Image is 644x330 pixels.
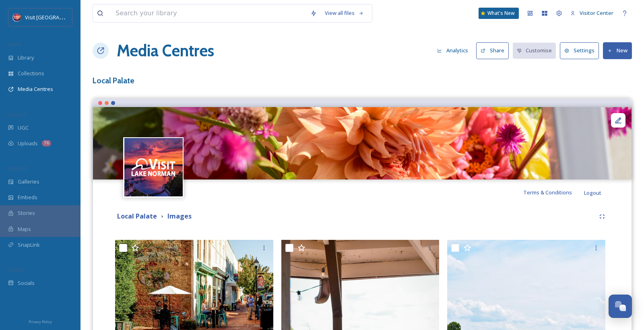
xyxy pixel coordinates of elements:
a: Settings [560,42,603,59]
a: Visitor Center [566,5,617,21]
button: Customise [513,43,556,58]
img: Logo%20Image.png [124,138,183,196]
span: Socials [18,279,35,287]
span: WIDGETS [8,165,27,171]
span: Logout [584,189,601,196]
a: Privacy Policy [29,316,52,326]
a: What's New [479,8,519,19]
span: Media Centres [18,85,53,93]
button: Analytics [433,43,472,58]
h3: Local Palate [93,75,632,87]
img: Davidson Farmers Market (30).jpg [93,107,632,179]
button: New [603,42,632,59]
a: Media Centres [117,39,214,63]
span: MEDIA [8,41,22,47]
span: SnapLink [18,241,40,249]
button: Settings [560,42,599,59]
img: Logo%20Image.png [13,13,21,21]
strong: Images [167,212,192,221]
span: Maps [18,225,31,233]
span: UGC [18,124,29,132]
span: SOCIALS [8,267,24,273]
a: View all files [321,5,368,21]
span: COLLECT [8,111,25,118]
span: Stories [18,209,35,217]
span: Privacy Policy [29,319,52,324]
button: Open Chat [609,295,632,318]
span: Terms & Conditions [523,189,572,196]
span: Library [18,54,34,62]
a: Customise [513,43,560,58]
a: Analytics [433,43,476,58]
strong: Local Palate [117,212,157,221]
span: Visitor Center [580,9,613,16]
span: Collections [18,70,44,77]
a: Terms & Conditions [523,188,584,197]
span: Visit [GEOGRAPHIC_DATA][PERSON_NAME] [25,13,127,21]
span: Galleries [18,178,39,186]
button: Share [476,42,509,59]
span: Uploads [18,140,38,147]
span: Embeds [18,194,37,201]
input: Search your library [111,4,306,22]
div: 76 [42,140,51,146]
